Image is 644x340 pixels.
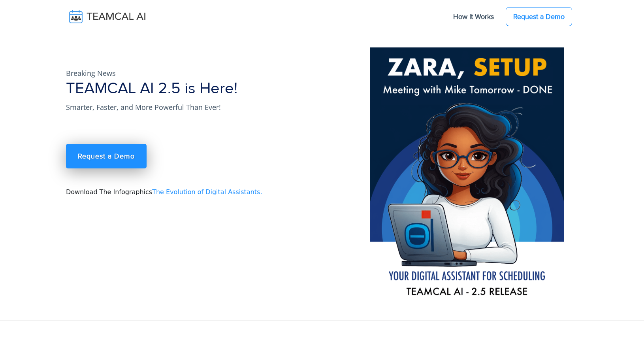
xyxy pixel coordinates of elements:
[370,47,564,301] img: pic
[66,67,303,79] p: Breaking News
[61,47,365,320] div: Download The Infographics
[66,144,147,168] a: Request a Demo
[152,188,262,196] a: The Evolution of Digital Assistants.
[66,79,361,98] h1: TEAMCAL AI 2.5 is Here!
[506,7,572,26] a: Request a Demo
[66,101,303,113] p: Smarter, Faster, and More Powerful Than Ever!
[445,8,502,25] a: How It Works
